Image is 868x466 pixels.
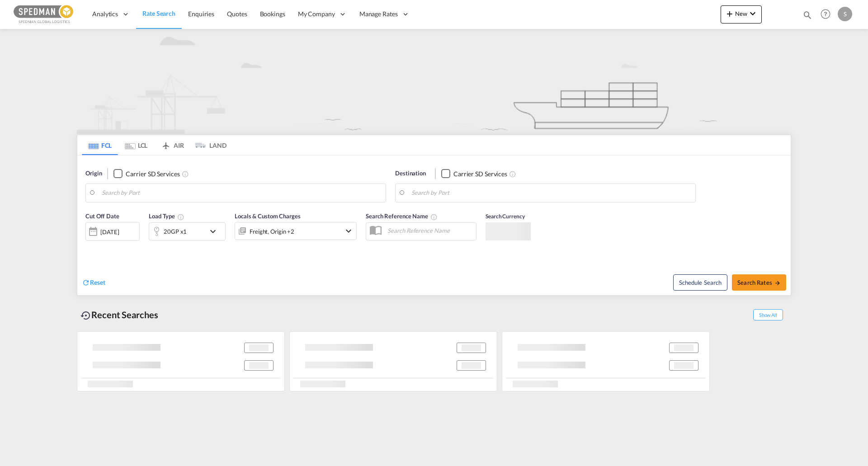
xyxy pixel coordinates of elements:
[235,212,301,220] span: Locals & Custom Charges
[85,240,92,252] md-datepicker: Select
[383,224,476,237] input: Search Reference Name
[732,274,786,291] button: Search Ratesicon-arrow-right
[154,135,190,155] md-tab-item: AIR
[82,135,226,155] md-pagination-wrapper: Use the left and right arrow keys to navigate between tabs
[724,8,735,19] md-icon: icon-plus 400-fg
[227,10,247,18] span: Quotes
[14,4,75,24] img: c12ca350ff1b11efb6b291369744d907.png
[235,222,357,240] div: Freight Origin Destination Dock Stuffingicon-chevron-down
[77,29,791,134] img: new-FCL.png
[77,305,162,325] div: Recent Searches
[747,8,758,19] md-icon: icon-chevron-down
[190,135,226,155] md-tab-item: LAND
[260,10,285,18] span: Bookings
[774,280,781,286] md-icon: icon-arrow-right
[838,7,852,21] div: S
[85,222,140,241] div: [DATE]
[721,5,762,24] button: icon-plus 400-fgNewicon-chevron-down
[673,274,727,291] button: Note: By default Schedule search will only considerorigin ports, destination ports and cut off da...
[818,6,833,22] span: Help
[126,169,179,179] div: Carrier SD Services
[802,10,812,20] md-icon: icon-magnify
[430,213,438,221] md-icon: Your search will be saved by the below given name
[142,9,175,17] span: Rate Search
[366,212,438,220] span: Search Reference Name
[250,225,294,238] div: Freight Origin Destination Dock Stuffing
[160,140,171,147] md-icon: icon-airplane
[85,169,102,178] span: Origin
[149,212,184,220] span: Load Type
[298,9,335,19] span: My Company
[802,10,812,24] div: icon-magnify
[82,278,90,287] md-icon: icon-refresh
[208,226,223,237] md-icon: icon-chevron-down
[509,170,516,178] md-icon: Unchecked: Search for CY (Container Yard) services for all selected carriers.Checked : Search for...
[77,155,791,295] div: Origin Checkbox No InkUnchecked: Search for CY (Container Yard) services for all selected carrier...
[80,310,91,321] md-icon: icon-backup-restore
[411,186,691,200] input: Search by Port
[343,226,354,236] md-icon: icon-chevron-down
[395,169,426,178] span: Destination
[102,186,381,200] input: Search by Port
[453,169,507,179] div: Carrier SD Services
[737,279,781,286] span: Search Rates
[113,169,179,179] md-checkbox: Checkbox No Ink
[486,213,525,220] span: Search Currency
[82,135,118,155] md-tab-item: FCL
[149,222,226,240] div: 20GP x1icon-chevron-down
[188,10,214,18] span: Enquiries
[92,9,118,19] span: Analytics
[818,6,838,23] div: Help
[441,169,507,179] md-checkbox: Checkbox No Ink
[359,9,398,19] span: Manage Rates
[724,10,758,17] span: New
[177,213,184,221] md-icon: Select multiple loads to view rates
[90,278,105,286] span: Reset
[100,228,119,236] div: [DATE]
[182,170,189,178] md-icon: Unchecked: Search for CY (Container Yard) services for all selected carriers.Checked : Search for...
[82,278,105,288] div: icon-refreshReset
[85,212,119,220] span: Cut Off Date
[118,135,154,155] md-tab-item: LCL
[164,225,187,238] div: 20GP x1
[753,309,783,320] span: Show All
